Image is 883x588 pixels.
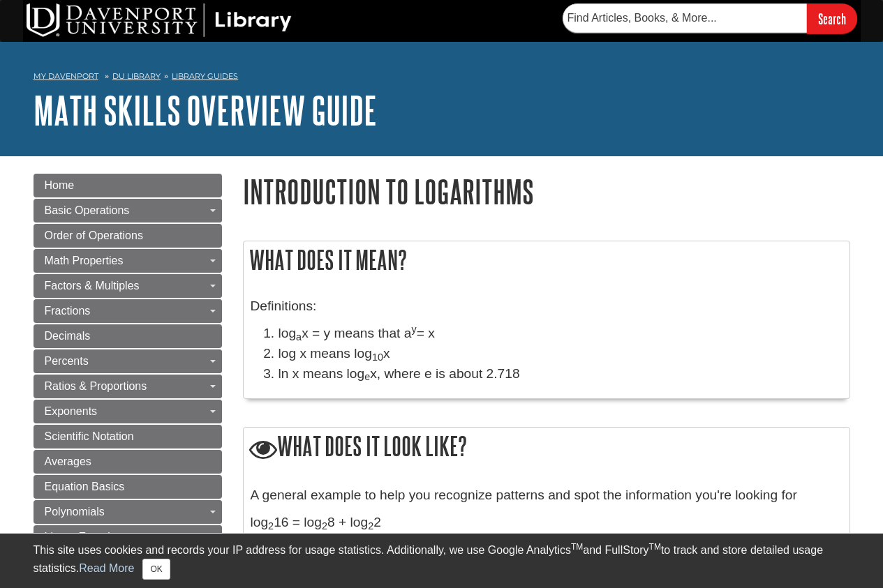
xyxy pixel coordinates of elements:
[34,224,222,248] a: Order of Operations
[45,229,143,241] span: Order of Operations
[45,355,89,367] span: Percents
[571,542,583,552] sup: TM
[411,324,416,335] sup: y
[45,380,147,392] span: Ratios & Proportions
[79,562,134,574] a: Read More
[649,542,661,552] sup: TM
[34,400,222,423] a: Exponents
[372,352,383,363] sub: 10
[279,344,843,364] li: log x means log x
[45,531,128,543] span: Linear Equations
[34,525,222,549] a: Linear Equations
[244,428,849,467] h2: What does it look like?
[34,199,222,223] a: Basic Operations
[34,450,222,474] a: Averages
[34,174,222,197] a: Home
[268,520,274,532] sub: 2
[563,3,807,33] input: Find Articles, Books, & More...
[243,174,850,209] h1: Introduction to Logarithms
[34,324,222,348] a: Decimals
[251,485,843,506] p: A general example to help you recognize patterns and spot the information you're looking for
[45,204,130,216] span: Basic Operations
[45,255,124,266] span: Math Properties
[34,67,850,89] nav: breadcrumb
[45,481,125,492] span: Equation Basics
[45,179,75,191] span: Home
[45,506,105,518] span: Polynomials
[364,371,370,382] sub: e
[27,3,292,37] img: DU Library
[807,3,857,33] input: Search
[34,500,222,524] a: Polynomials
[34,299,222,323] a: Fractions
[45,405,98,417] span: Exponents
[34,274,222,298] a: Factors & Multiples
[279,364,843,384] li: ln x means log x, where e is about 2.718
[34,70,98,82] a: My Davenport
[172,71,238,81] a: Library Guides
[251,513,843,533] p: log 16 = log 8 + log 2
[45,280,140,292] span: Factors & Multiples
[563,3,857,33] form: Searches DU Library's articles, books, and more
[45,305,91,317] span: Fractions
[34,249,222,273] a: Math Properties
[45,330,91,342] span: Decimals
[244,241,849,278] h2: What does it mean?
[34,425,222,448] a: Scientific Notation
[34,349,222,373] a: Percents
[142,559,170,580] button: Close
[34,542,850,580] div: This site uses cookies and records your IP address for usage statistics. Additionally, we use Goo...
[45,430,134,442] span: Scientific Notation
[34,89,377,132] a: Math Skills Overview Guide
[34,375,222,398] a: Ratios & Proportions
[279,324,843,344] li: log x = y means that a = x
[251,296,843,317] p: Definitions:
[322,520,327,532] sub: 2
[296,331,302,342] sub: a
[45,455,91,467] span: Averages
[368,520,373,532] sub: 2
[34,475,222,499] a: Equation Basics
[112,71,161,81] a: DU Library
